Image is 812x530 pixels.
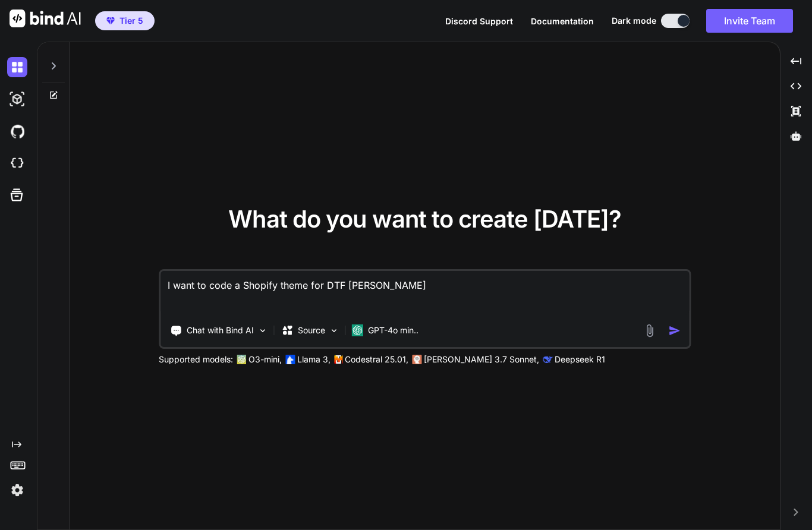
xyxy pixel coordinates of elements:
button: Documentation [531,15,594,27]
img: Pick Models [329,326,339,336]
span: Tier 5 [119,15,143,27]
p: Supported models: [159,354,233,365]
p: Deepseek R1 [555,354,605,365]
img: Mistral-AI [334,355,342,364]
p: GPT-4o min.. [368,324,418,336]
button: Invite Team [706,9,793,33]
img: claude [412,355,421,364]
span: Discord Support [445,16,513,26]
img: GPT-4o mini [351,324,363,336]
img: GPT-4 [237,355,246,364]
img: Llama2 [285,355,295,364]
span: Documentation [531,16,594,26]
img: claude [543,355,552,364]
span: What do you want to create [DATE]? [228,204,621,234]
p: Codestral 25.01, [345,354,408,365]
img: settings [7,480,27,500]
img: darkChat [7,57,27,77]
p: Chat with Bind AI [187,324,254,336]
span: Dark mode [612,15,656,27]
p: [PERSON_NAME] 3.7 Sonnet, [424,354,539,365]
img: premium [106,17,115,24]
img: githubDark [7,121,27,141]
p: Source [298,324,325,336]
p: O3-mini, [248,354,282,365]
img: darkAi-studio [7,89,27,109]
img: icon [668,324,681,337]
img: Bind AI [10,10,81,27]
button: premiumTier 5 [95,11,155,30]
textarea: I want to code a Shopify theme for DTF [PERSON_NAME] [160,271,689,315]
button: Discord Support [445,15,513,27]
img: cloudideIcon [7,153,27,173]
img: Pick Tools [257,326,267,336]
p: Llama 3, [297,354,331,365]
img: attachment [643,324,656,337]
